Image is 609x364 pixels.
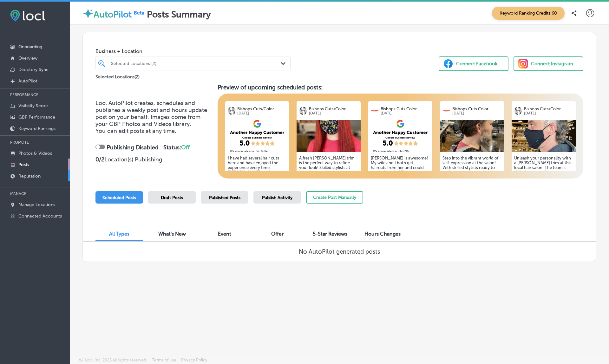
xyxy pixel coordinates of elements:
p: Visibility Score [18,103,48,108]
img: e94665c5-eaa6-4abe-8e81-43686d2c1efe.png [225,120,289,152]
p: [DATE] [452,111,501,115]
strong: 0 / 2 [95,156,104,163]
p: Locl, Inc. 2025 all rights reserved. [85,358,147,362]
p: [DATE] [237,111,286,115]
img: fda3e92497d09a02dc62c9cd864e3231.png [10,10,45,22]
p: Bishops Cuts Color [452,107,501,111]
img: 7cc32ed2-b229-409f-b3f4-80ddbc15eb4f.png [368,120,432,152]
p: Onboarding [18,44,42,49]
p: Overview [18,55,37,61]
div: Connect Instagram [531,59,573,68]
h5: I have had several hair cuts here and have enjoyed the experience every time. [PERSON_NAME] has b... [228,156,287,198]
span: Publish Activity [262,195,292,200]
p: AutoPilot [18,78,37,84]
span: Published Posts [209,195,240,200]
strong: Status: [163,144,190,151]
strong: Publishing Disabled [107,144,159,151]
span: Offer [271,231,284,237]
img: 16986964382d4d678c-de4b-4393-9d01-54a7ddb96559_IMG_7733.JPG [440,120,504,152]
label: AutoPilot [94,9,132,20]
span: Draft Posts [161,195,183,200]
p: Selected Locations ( 2 ) [95,72,140,80]
span: 5-Star Reviews [313,231,347,237]
span: Locl AutoPilot creates, schedules and publishes a weekly post and hours update post on your behal... [95,100,207,127]
span: Event [218,231,231,237]
span: Business + Location [95,48,291,54]
p: [DATE] [309,111,358,115]
p: Reputation [18,173,41,179]
h5: Unleash your personality with a [PERSON_NAME] trim at this local hair salon! The team's skilled s... [514,156,573,218]
label: Posts Summary [147,9,211,20]
p: Bishops Cuts/Color [524,107,573,111]
p: Bishops Cuts Color [381,107,430,111]
img: 169869778390b433ee-c0d3-42fd-8304-6909951189f3_2022-06-15.jpg [512,120,576,152]
p: [DATE] [524,111,573,115]
p: Connected Accounts [18,213,62,219]
div: Connect Facebook [456,59,497,68]
p: Manage Locations [18,202,55,207]
span: Hours Changes [364,231,401,237]
img: logo [299,107,307,115]
p: Bishops Cuts/Color [237,107,286,111]
p: Location(s) Publishing [95,156,213,163]
h5: [PERSON_NAME] is awesome! My wife and I both get haircuts from her and could not be happier! Tale... [371,156,430,194]
button: Connect Instagram [514,56,583,71]
h3: Preview of upcoming scheduled posts: [218,84,584,91]
button: Create Post Manually [306,191,363,204]
img: logo [442,107,450,115]
p: GBP Performance [18,114,55,120]
img: logo [514,107,522,115]
img: Beta [132,9,147,16]
span: Keyword Ranking Credits: 60 [492,7,565,20]
p: Posts [18,162,29,167]
p: Keyword Rankings [18,126,56,131]
img: logo [228,107,236,115]
p: [DATE] [381,111,430,115]
h5: A fresh [PERSON_NAME] trim is the perfect way to refine your look! Skilled stylists at this vibra... [299,156,358,222]
span: What's New [158,231,186,237]
button: Connect Facebook [439,56,508,71]
span: Off [181,144,190,151]
span: All Types [109,231,129,237]
h5: Step into the vibrant world of self-expression at the salon! With skilled stylists ready to craft... [442,156,501,222]
span: Scheduled Posts [102,195,136,200]
h3: No AutoPilot generated posts [299,248,380,255]
img: autopilot-icon [82,8,94,19]
p: Photos & Videos [18,151,52,156]
img: logo [371,107,379,115]
p: Directory Sync [18,67,49,72]
span: You can edit posts at any time. [95,127,176,134]
div: Selected Locations (2) [111,61,281,66]
img: 16557837084d9279af-ce0c-4f38-86b9-44c1122ff98d_2022-06-15.jpg [297,120,361,152]
p: Bishops Cuts/Color [309,107,358,111]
